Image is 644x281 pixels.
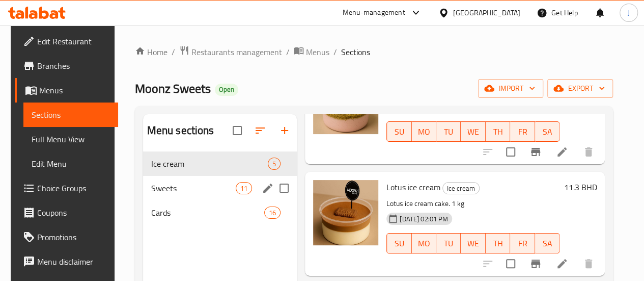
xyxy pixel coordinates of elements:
span: Sort sections [248,118,272,143]
button: import [478,79,543,98]
span: Menu disclaimer [37,256,110,268]
a: Restaurants management [179,45,282,59]
span: TU [440,124,457,139]
span: Sections [341,46,370,58]
button: MO [412,121,436,142]
a: Edit Menu [23,151,118,176]
button: delete [576,140,601,164]
span: Coupons [37,207,110,219]
span: Sections [32,109,110,121]
span: SA [539,236,555,251]
span: Menus [39,84,110,96]
span: Ice cream [151,158,268,170]
span: Full Menu View [32,133,110,145]
span: Restaurants management [191,46,282,58]
span: 5 [268,159,280,169]
button: SA [535,121,559,142]
button: delete [576,251,601,276]
span: Edit Menu [32,158,110,170]
span: Select to update [500,253,521,274]
div: Sweets11edit [143,176,297,200]
span: MO [416,124,432,139]
span: SU [391,236,407,251]
a: Home [135,46,167,58]
a: Edit Restaurant [15,29,118,54]
span: export [555,82,605,95]
button: SU [386,233,411,253]
span: J [628,7,630,18]
button: SU [386,121,411,142]
span: Promotions [37,231,110,243]
span: Menus [306,46,329,58]
a: Sections [23,103,118,127]
span: 11 [236,184,251,193]
a: Menus [294,45,329,59]
a: Menus [15,78,118,103]
button: FR [510,121,535,142]
span: MO [416,236,432,251]
span: FR [514,124,530,139]
span: WE [465,124,481,139]
button: TH [486,233,510,253]
span: SU [391,124,407,139]
li: / [333,46,337,58]
span: Moonz Sweets [135,77,211,100]
span: TH [490,236,506,251]
a: Branches [15,54,118,78]
li: / [172,46,175,58]
div: [GEOGRAPHIC_DATA] [453,7,520,18]
button: Branch-specific-item [523,251,548,276]
div: Ice cream5 [143,151,297,176]
button: TH [486,121,510,142]
a: Menu disclaimer [15,249,118,274]
span: Open [215,85,238,94]
button: TU [436,121,461,142]
button: WE [461,233,485,253]
a: Edit menu item [556,146,568,158]
p: Lotus ice cream cake. 1 kg [386,197,559,210]
button: SA [535,233,559,253]
img: Lotus ice cream [313,180,378,245]
a: Promotions [15,225,118,249]
div: Menu-management [343,7,405,19]
span: TH [490,124,506,139]
li: / [286,46,290,58]
span: Sweets [151,182,236,194]
a: Edit menu item [556,258,568,270]
div: items [264,207,281,219]
button: edit [260,181,275,196]
button: Branch-specific-item [523,140,548,164]
span: Choice Groups [37,182,110,194]
div: items [236,182,252,194]
span: [DATE] 02:01 PM [396,214,452,224]
button: FR [510,233,535,253]
a: Coupons [15,200,118,225]
span: 16 [265,208,280,218]
span: Select all sections [227,120,248,141]
span: Lotus ice cream [386,180,440,195]
h6: 11.3 BHD [564,180,597,194]
span: TU [440,236,457,251]
button: MO [412,233,436,253]
button: WE [461,121,485,142]
span: Edit Restaurant [37,35,110,47]
span: Ice cream [443,183,479,194]
span: Cards [151,207,264,219]
div: Open [215,84,238,96]
button: Add section [272,118,297,143]
a: Choice Groups [15,176,118,200]
div: items [268,158,281,170]
span: SA [539,124,555,139]
div: Ice cream [442,182,480,194]
nav: Menu sections [143,147,297,229]
span: import [486,82,535,95]
div: Cards16 [143,200,297,225]
span: Branches [37,60,110,72]
h2: Menu sections [147,123,214,138]
button: TU [436,233,461,253]
a: Full Menu View [23,127,118,151]
span: WE [465,236,481,251]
